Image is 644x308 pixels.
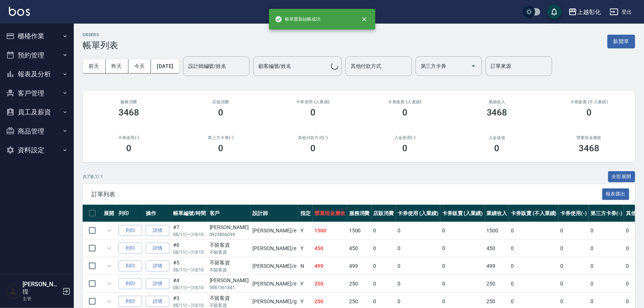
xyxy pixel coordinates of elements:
a: 詳情 [146,243,169,254]
td: 0 [559,222,589,239]
button: 列印 [118,296,142,307]
a: 詳情 [146,278,169,290]
td: 0 [396,257,441,275]
button: save [547,4,562,19]
td: 0 [440,222,485,239]
div: 不留客資 [210,294,249,302]
p: 08/11 (一) 18:10 [173,267,206,273]
td: 1500 [347,222,372,239]
button: 前天 [83,59,106,73]
button: 列印 [118,243,142,254]
td: 0 [372,222,396,239]
button: 客戶管理 [3,84,71,103]
button: 報表匯出 [602,188,630,200]
th: 指定 [299,205,313,222]
h2: 卡券販賣 (入業績) [368,100,442,104]
button: 全部展開 [608,171,636,183]
button: 今天 [128,59,151,73]
p: 0923866099 [210,231,249,238]
p: 0987361841 [210,284,249,291]
span: 帳單重新結帳成功 [275,15,321,23]
h2: 入金儲值 [460,135,534,140]
h2: 卡券使用(-) [92,135,166,140]
p: 不留客資 [210,267,249,273]
td: 0 [589,222,624,239]
td: 0 [396,222,441,239]
h3: 0 [126,143,131,153]
td: 450 [313,240,347,257]
button: 報表及分析 [3,65,71,84]
td: 499 [313,257,347,275]
th: 第三方卡券(-) [589,205,624,222]
h2: 卡券販賣 (不入業績) [552,100,627,104]
button: 商品管理 [3,122,71,141]
td: 1500 [313,222,347,239]
button: 昨天 [106,59,128,73]
button: 資料設定 [3,141,71,160]
th: 卡券販賣 (入業績) [440,205,485,222]
th: 列印 [117,205,144,222]
div: [PERSON_NAME] [210,277,249,284]
td: 0 [440,275,485,293]
td: 0 [372,240,396,257]
td: 0 [372,275,396,293]
h2: 卡券使用 (入業績) [276,100,350,104]
button: 登出 [607,5,635,19]
td: 0 [589,257,624,275]
td: 0 [396,240,441,257]
th: 營業現金應收 [313,205,347,222]
button: close [356,11,372,27]
h2: 業績收入 [460,100,534,104]
th: 卡券使用(-) [559,205,589,222]
td: 0 [509,257,558,275]
button: [DATE] [151,59,179,73]
h3: 0 [218,107,223,118]
th: 帳單編號/時間 [171,205,208,222]
a: 詳情 [146,225,169,236]
h3: 3468 [579,143,599,153]
h5: [PERSON_NAME]徨 [23,281,60,295]
p: 不留客資 [210,249,249,256]
td: 0 [396,275,441,293]
td: 1500 [485,222,509,239]
img: Person [6,284,21,299]
button: 上越彰化 [565,4,604,20]
a: 詳情 [146,260,169,272]
div: 上越彰化 [577,7,601,17]
td: 0 [589,240,624,257]
td: 450 [347,240,372,257]
span: 訂單列表 [92,191,602,198]
h3: 0 [310,107,316,118]
p: 共 7 筆, 1 / 1 [83,173,103,180]
a: 新開單 [607,38,635,45]
button: 新開單 [607,35,635,48]
td: #4 [171,275,208,293]
td: 499 [485,257,509,275]
td: 0 [589,275,624,293]
th: 設計師 [251,205,299,222]
h3: 0 [310,143,316,153]
img: Logo [9,7,30,16]
td: 250 [485,275,509,293]
th: 店販消費 [372,205,396,222]
h3: 0 [218,143,223,153]
td: 0 [509,222,558,239]
th: 服務消費 [347,205,372,222]
h3: 0 [586,107,592,118]
div: [PERSON_NAME] [210,224,249,231]
button: 列印 [118,225,142,236]
td: N [299,257,313,275]
td: [PERSON_NAME] /e [251,275,299,293]
td: 0 [440,257,485,275]
p: 08/11 (一) 18:10 [173,249,206,256]
button: 列印 [118,278,142,290]
td: 450 [485,240,509,257]
td: #7 [171,222,208,239]
button: 員工及薪資 [3,103,71,122]
td: 250 [313,275,347,293]
h3: 3468 [487,107,507,118]
h3: 0 [495,143,500,153]
button: 預約管理 [3,46,71,65]
h2: 營業現金應收 [552,135,627,140]
h3: 3468 [118,107,139,118]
